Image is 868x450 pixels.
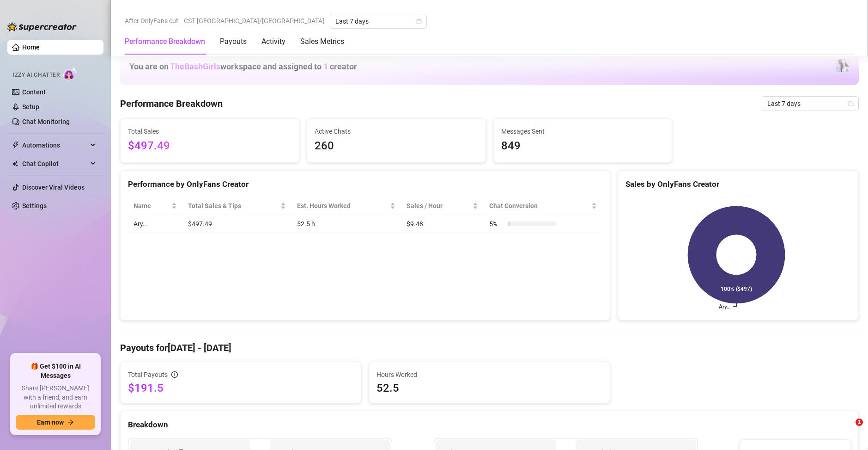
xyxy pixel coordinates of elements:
[7,22,77,31] img: logo-BBDzfeDw.svg
[261,36,285,47] div: Activity
[291,215,401,233] td: 52.5 h
[188,201,278,211] span: Total Sales & Tips
[184,14,324,28] span: CST [GEOGRAPHIC_DATA]/[GEOGRAPHIC_DATA]
[120,97,223,110] h4: Performance Breakdown
[297,201,388,211] div: Est. Hours Worked
[407,201,471,211] span: Sales / Hour
[125,14,178,28] span: After OnlyFans cut
[848,101,854,106] span: calendar
[16,384,95,411] span: Share [PERSON_NAME] with a friend, and earn unlimited rewards
[501,126,665,136] span: Messages Sent
[220,36,247,47] div: Payouts
[12,160,18,167] img: Chat Copilot
[182,215,291,233] td: $497.49
[128,178,602,191] div: Performance by OnlyFans Creator
[22,138,88,153] span: Automations
[22,202,47,210] a: Settings
[171,371,178,378] span: info-circle
[125,36,205,47] div: Performance Breakdown
[63,67,78,80] img: AI Chatter
[416,18,422,24] span: calendar
[767,97,853,111] span: Last 7 days
[182,197,291,215] th: Total Sales & Tips
[376,381,602,395] span: 52.5
[128,370,168,380] span: Total Payouts
[22,88,46,96] a: Content
[489,201,589,211] span: Chat Conversion
[128,126,291,136] span: Total Sales
[134,201,170,211] span: Name
[16,415,95,430] button: Earn nowarrow-right
[836,59,849,72] img: Ary
[170,62,220,71] span: TheBashGirls
[335,14,421,28] span: Last 7 days
[489,219,504,229] span: 5 %
[856,419,863,426] span: 1
[625,178,851,191] div: Sales by OnlyFans Creator
[128,197,182,215] th: Name
[12,142,19,149] span: thunderbolt
[128,381,353,395] span: $191.5
[120,341,859,354] h4: Payouts for [DATE] - [DATE]
[315,126,478,136] span: Active Chats
[67,419,74,425] span: arrow-right
[401,197,484,215] th: Sales / Hour
[376,370,602,380] span: Hours Worked
[315,137,478,155] span: 260
[22,43,40,51] a: Home
[484,197,602,215] th: Chat Conversion
[22,118,70,125] a: Chat Monitoring
[22,103,39,111] a: Setup
[22,184,85,191] a: Discover Viral Videos
[719,303,730,310] text: Ary…
[323,62,328,71] span: 1
[22,156,88,171] span: Chat Copilot
[501,137,665,155] span: 849
[128,215,182,233] td: Ary…
[300,36,344,47] div: Sales Metrics
[401,215,484,233] td: $9.48
[128,419,851,431] div: Breakdown
[128,137,291,155] span: $497.49
[16,362,95,380] span: 🎁 Get $100 in AI Messages
[129,62,357,72] h1: You are on workspace and assigned to creator
[13,71,60,80] span: Izzy AI Chatter
[37,419,64,426] span: Earn now
[837,419,859,441] iframe: Intercom live chat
